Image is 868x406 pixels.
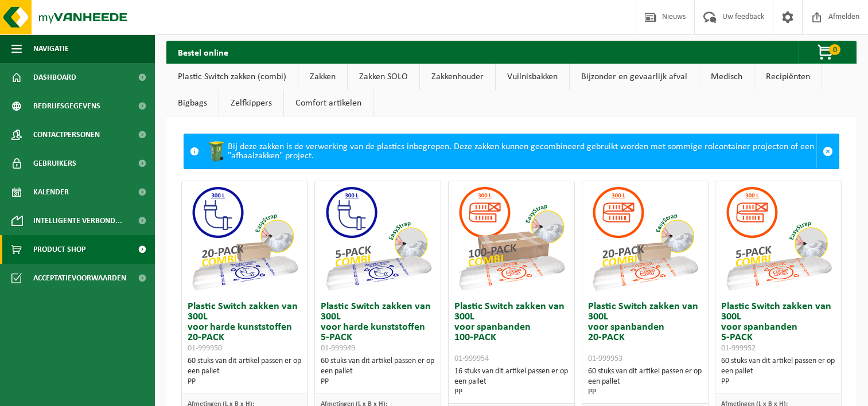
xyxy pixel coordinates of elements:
h2: Bestel online [166,41,240,63]
h3: Plastic Switch zakken van 300L voor spanbanden 100-PACK [454,302,569,364]
span: 01-999953 [588,354,622,363]
span: Navigatie [33,34,69,63]
a: Zelfkippers [219,90,283,116]
span: Bedrijfsgegevens [33,92,100,120]
div: 60 stuks van dit artikel passen er op een pallet [321,356,435,387]
div: Bij deze zakken is de verwerking van de plastics inbegrepen. Deze zakken kunnen gecombineerd gebr... [205,134,816,169]
h3: Plastic Switch zakken van 300L voor spanbanden 5-PACK [721,302,835,353]
span: 01-999952 [721,344,756,353]
span: 0 [829,44,840,55]
span: Dashboard [33,63,76,92]
a: Plastic Switch zakken (combi) [166,64,298,90]
div: PP [721,377,835,387]
span: Contactpersonen [33,120,100,149]
a: Vuilnisbakken [496,64,569,90]
img: 01-999949 [321,181,435,296]
h3: Plastic Switch zakken van 300L voor harde kunststoffen 5-PACK [321,302,435,353]
a: Bigbags [166,90,219,116]
span: Gebruikers [33,149,76,178]
div: 60 stuks van dit artikel passen er op een pallet [721,356,835,387]
div: PP [588,387,702,397]
span: 01-999954 [454,354,489,363]
span: Kalender [33,178,69,206]
div: PP [188,377,302,387]
img: 01-999952 [721,181,836,296]
img: 01-999954 [454,181,569,296]
a: Comfort artikelen [284,90,373,116]
a: Zakkenhouder [420,64,495,90]
div: 60 stuks van dit artikel passen er op een pallet [588,366,702,397]
img: 01-999953 [587,181,702,296]
img: WB-0240-HPE-GN-50.png [205,140,228,163]
button: 0 [798,41,855,64]
div: 60 stuks van dit artikel passen er op een pallet [188,356,302,387]
div: 16 stuks van dit artikel passen er op een pallet [454,366,569,397]
a: Medisch [699,64,754,90]
a: Recipiënten [754,64,822,90]
span: 01-999949 [321,344,355,353]
a: Bijzonder en gevaarlijk afval [570,64,699,90]
h3: Plastic Switch zakken van 300L voor spanbanden 20-PACK [588,302,702,364]
span: Acceptatievoorwaarden [33,264,126,292]
img: 01-999950 [187,181,302,296]
span: 01-999950 [188,344,222,353]
a: Zakken [298,64,347,90]
a: Zakken SOLO [348,64,419,90]
span: Intelligente verbond... [33,206,122,235]
div: PP [454,387,569,397]
div: PP [321,377,435,387]
span: Product Shop [33,235,85,264]
h3: Plastic Switch zakken van 300L voor harde kunststoffen 20-PACK [188,302,302,353]
a: Sluit melding [816,134,839,169]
